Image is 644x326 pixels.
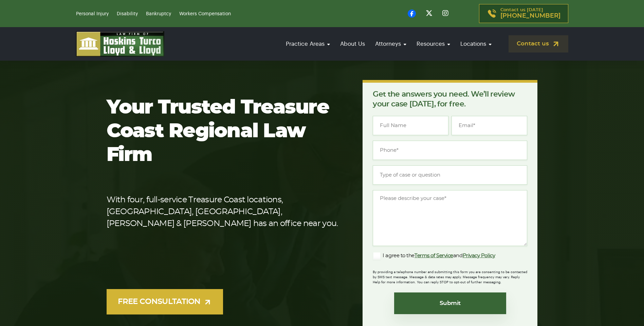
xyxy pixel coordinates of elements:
[394,292,506,314] input: Submit
[117,12,138,16] a: Disability
[479,4,568,23] a: Contact us [DATE][PHONE_NUMBER]
[509,35,568,53] a: Contact us
[463,253,495,258] a: Privacy Policy
[373,116,448,135] input: Full Name
[146,12,171,16] a: Bankruptcy
[107,289,223,314] a: FREE CONSULTATION
[337,34,368,54] a: About Us
[107,96,341,167] h1: Your Trusted Treasure Coast Regional Law Firm
[203,298,212,306] img: arrow-up-right-light.svg
[282,34,333,54] a: Practice Areas
[76,12,109,16] a: Personal Injury
[373,141,527,160] input: Phone*
[372,34,410,54] a: Attorneys
[179,12,231,16] a: Workers Compensation
[413,34,454,54] a: Resources
[457,34,495,54] a: Locations
[415,253,453,258] a: Terms of Service
[107,194,341,230] p: With four, full-service Treasure Coast locations, [GEOGRAPHIC_DATA], [GEOGRAPHIC_DATA], [PERSON_N...
[373,89,527,109] p: Get the answers you need. We’ll review your case [DATE], for free.
[373,165,527,185] input: Type of case or question
[76,31,164,57] img: logo
[373,265,527,285] div: By providing a telephone number and submitting this form you are consenting to be contacted by SM...
[452,116,527,135] input: Email*
[500,8,560,19] p: Contact us [DATE]
[500,13,560,19] span: [PHONE_NUMBER]
[373,252,495,260] label: I agree to the and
